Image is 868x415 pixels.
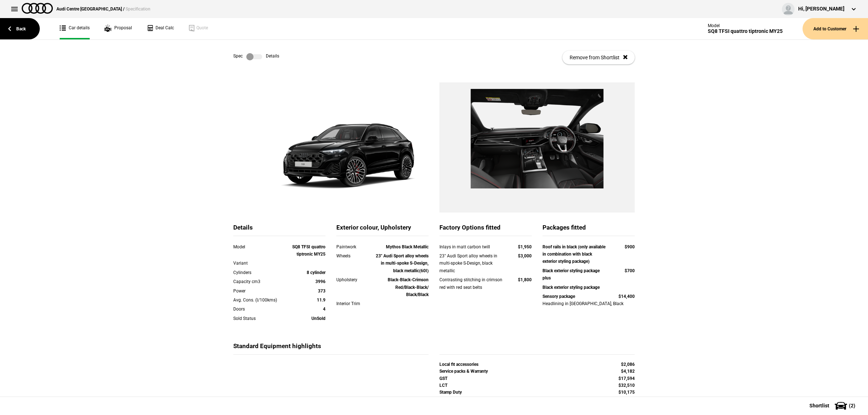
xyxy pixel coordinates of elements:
strong: $17,594 [618,376,635,381]
strong: $10,175 [618,390,635,395]
button: Shortlist(2) [799,397,868,415]
strong: 11.9 [317,298,325,303]
div: 23" Audi Sport alloy wheels in multi-spoke S-Design, black metallic [439,252,504,274]
div: Contrasting stitching in crimson red with red seat belts [439,276,504,291]
span: Specification [125,7,150,12]
div: Audi Centre [GEOGRAPHIC_DATA] / [56,6,150,12]
strong: GST [439,376,447,381]
strong: $1,800 [518,277,532,282]
div: Variant [233,260,289,267]
a: Car details [60,18,90,39]
strong: $4,182 [621,369,635,374]
strong: $3,000 [518,253,532,258]
strong: Mythos Black Metallic [386,244,429,249]
button: Add to Customer [803,18,868,39]
div: Doors [233,305,289,313]
div: Inlays in matt carbon twill [439,243,504,251]
div: Hi, [PERSON_NAME] [798,5,844,13]
a: Deal Calc [146,18,174,39]
div: Exterior colour, Upholstery [336,223,429,236]
strong: Local fit accessories [439,362,478,367]
div: Sold Status [233,315,289,322]
button: Remove from Shortlist [562,51,635,64]
strong: $1,950 [518,244,532,249]
span: ( 2 ) [849,403,855,408]
div: Details [233,223,325,236]
div: Spec Details [233,53,279,60]
div: Wheels [336,252,373,260]
div: SQ8 TFSI quattro tiptronic MY25 [708,28,783,34]
strong: $14,400 [618,294,635,299]
strong: 8 cylinder [307,270,325,275]
strong: 373 [318,288,325,294]
strong: Black exterior styling package plus [542,268,600,281]
img: audi.png [22,3,53,14]
div: Factory Options fitted [439,223,532,236]
strong: Black exterior styling package [542,285,600,290]
span: Shortlist [809,403,829,408]
div: Model [708,23,783,28]
strong: 4 [323,307,325,312]
strong: Roof rails in black (only available in combination with black exterior styling package) [542,244,605,264]
div: Interior Trim [336,300,373,307]
div: Avg. Cons. (l/100kms) [233,296,289,304]
strong: Sensory package [542,294,575,299]
div: Standard Equipment highlights [233,342,429,355]
strong: Black-Black-Crimson Red/Black-Black/ Black/Black [388,277,429,297]
strong: $2,086 [621,362,635,367]
strong: LCT [439,383,447,388]
div: Upholstery [336,276,373,283]
div: Model [233,243,289,251]
strong: $900 [625,244,635,249]
div: Capacity cm3 [233,278,289,285]
div: Power [233,287,289,295]
strong: $32,510 [618,383,635,388]
strong: Stamp Duty [439,390,462,395]
strong: $700 [625,268,635,273]
div: Headlining in [GEOGRAPHIC_DATA], Black [542,300,635,307]
a: Proposal [104,18,132,39]
strong: 3996 [315,279,325,284]
strong: Service packs & Warranty [439,369,488,374]
div: Cylinders [233,269,289,276]
div: Paintwork [336,243,373,251]
strong: UnSold [311,316,325,321]
strong: 23" Audi Sport alloy wheels in multi-spoke S-Design, black metallic(60I) [376,253,429,273]
strong: SQ8 TFSI quattro tiptronic MY25 [292,244,325,257]
div: Packages fitted [542,223,635,236]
